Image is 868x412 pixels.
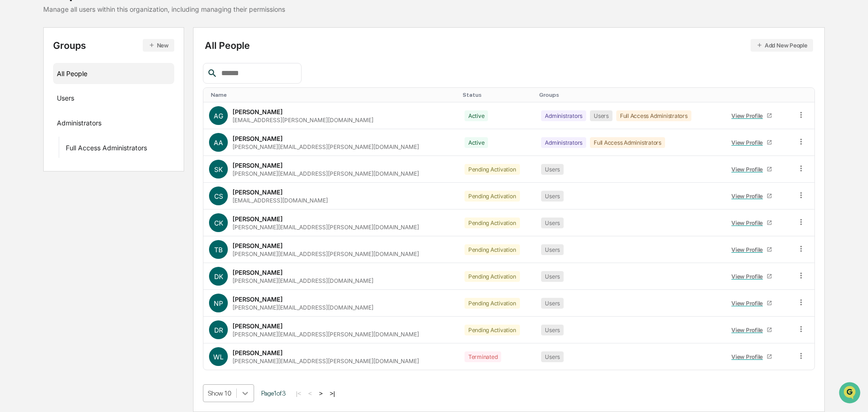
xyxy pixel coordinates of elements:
[57,66,170,81] div: All People
[465,351,502,362] div: Terminated
[232,358,419,365] div: [PERSON_NAME][EMAIL_ADDRESS][PERSON_NAME][DOMAIN_NAME]
[214,272,223,280] span: DK
[57,94,74,105] div: Users
[327,389,338,397] button: >|
[205,39,813,52] div: All People
[539,92,718,98] div: Toggle SortBy
[32,81,119,89] div: We're available if you need us!
[6,115,64,132] a: 🖐️Preclearance
[232,143,419,150] div: [PERSON_NAME][EMAIL_ADDRESS][PERSON_NAME][DOMAIN_NAME]
[726,92,788,98] div: Toggle SortBy
[214,165,223,173] span: SK
[728,242,776,257] a: View Profile
[93,159,114,166] span: Pylon
[9,20,171,35] p: How can we help?
[214,192,223,200] span: CS
[305,389,315,397] button: <
[798,92,810,98] div: Toggle SortBy
[232,215,283,223] div: [PERSON_NAME]
[731,193,767,200] div: View Profile
[465,244,520,255] div: Pending Activation
[731,326,767,334] div: View Profile
[232,224,419,231] div: [PERSON_NAME][EMAIL_ADDRESS][PERSON_NAME][DOMAIN_NAME]
[6,132,63,149] a: 🔎Data Lookup
[43,5,285,13] div: Manage all users within this organization, including managing their permissions
[261,389,286,397] span: Page 1 of 3
[66,159,114,166] a: Powered byPylon
[9,119,17,127] div: 🖐️
[465,164,520,175] div: Pending Activation
[19,136,59,146] span: Data Lookup
[232,304,373,311] div: [PERSON_NAME][EMAIL_ADDRESS][DOMAIN_NAME]
[53,39,174,52] div: Groups
[541,325,564,335] div: Users
[232,331,419,338] div: [PERSON_NAME][EMAIL_ADDRESS][PERSON_NAME][DOMAIN_NAME]
[293,389,304,397] button: |<
[465,137,488,148] div: Active
[24,43,155,53] input: Clear
[616,110,691,121] div: Full Access Administrators
[541,218,564,228] div: Users
[838,381,863,406] iframe: Open customer support
[728,162,776,177] a: View Profile
[232,269,283,276] div: [PERSON_NAME]
[590,137,665,148] div: Full Access Administrators
[232,162,283,169] div: [PERSON_NAME]
[541,191,564,202] div: Users
[465,110,488,121] div: Active
[232,188,283,196] div: [PERSON_NAME]
[19,118,61,128] span: Preclearance
[541,244,564,255] div: Users
[731,112,767,119] div: View Profile
[541,298,564,309] div: Users
[232,197,328,204] div: [EMAIL_ADDRESS][DOMAIN_NAME]
[731,246,767,253] div: View Profile
[728,269,776,284] a: View Profile
[160,75,171,86] button: Start new chat
[214,299,223,307] span: NP
[214,112,223,120] span: AG
[541,271,564,282] div: Users
[731,273,767,280] div: View Profile
[232,277,373,284] div: [PERSON_NAME][EMAIL_ADDRESS][DOMAIN_NAME]
[731,353,767,360] div: View Profile
[731,166,767,173] div: View Profile
[232,322,283,330] div: [PERSON_NAME]
[728,189,776,203] a: View Profile
[143,39,174,52] button: New
[232,250,419,257] div: [PERSON_NAME][EMAIL_ADDRESS][PERSON_NAME][DOMAIN_NAME]
[465,271,520,282] div: Pending Activation
[728,296,776,311] a: View Profile
[751,39,813,52] button: Add New People
[214,219,223,227] span: CK
[66,144,147,155] div: Full Access Administrators
[68,119,76,127] div: 🗄️
[77,118,116,128] span: Attestations
[728,323,776,337] a: View Profile
[541,110,586,121] div: Administrators
[541,351,564,362] div: Users
[465,191,520,202] div: Pending Activation
[232,349,283,357] div: [PERSON_NAME]
[232,295,283,303] div: [PERSON_NAME]
[232,242,283,249] div: [PERSON_NAME]
[211,92,455,98] div: Toggle SortBy
[64,115,120,132] a: 🗄️Attestations
[590,110,612,121] div: Users
[232,170,419,177] div: [PERSON_NAME][EMAIL_ADDRESS][PERSON_NAME][DOMAIN_NAME]
[232,117,373,124] div: [EMAIL_ADDRESS][PERSON_NAME][DOMAIN_NAME]
[32,72,154,81] div: Start new chat
[541,164,564,175] div: Users
[731,219,767,226] div: View Profile
[731,300,767,307] div: View Profile
[214,139,223,147] span: AA
[541,137,586,148] div: Administrators
[731,139,767,146] div: View Profile
[465,218,520,228] div: Pending Activation
[465,325,520,335] div: Pending Activation
[213,353,224,361] span: WL
[728,109,776,123] a: View Profile
[232,135,283,142] div: [PERSON_NAME]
